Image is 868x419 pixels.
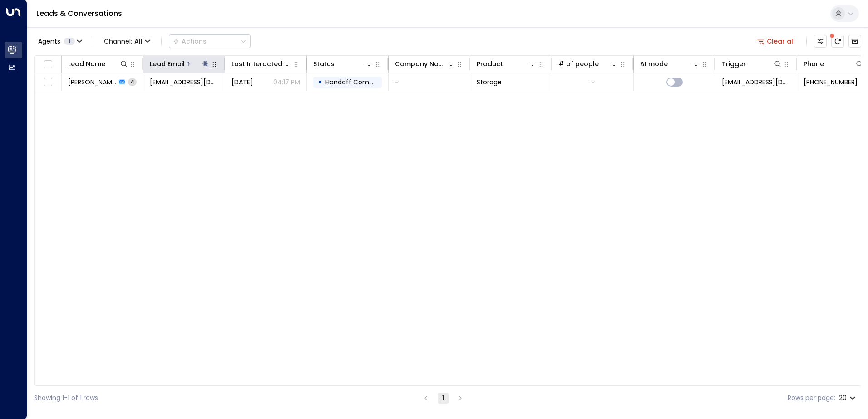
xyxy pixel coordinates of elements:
[318,74,322,90] div: •
[722,58,746,69] div: Trigger
[788,393,835,403] label: Rows per page:
[34,35,85,48] button: Agents1
[100,35,154,48] span: Channel:
[64,38,75,45] span: 1
[839,391,858,404] div: 20
[477,78,502,87] span: Storage
[591,78,595,87] div: -
[169,34,251,48] div: Button group with a nested menu
[395,58,455,69] div: Company Name
[420,392,466,404] nav: pagination navigation
[232,58,292,69] div: Last Interacted
[273,78,300,87] p: 04:17 PM
[34,393,98,403] div: Showing 1-1 of 1 rows
[169,34,251,48] button: Actions
[558,58,599,69] div: # of people
[754,35,799,48] button: Clear all
[42,77,54,88] span: Toggle select row
[804,58,824,69] div: Phone
[848,35,861,48] button: Archived Leads
[722,58,782,69] div: Trigger
[640,58,668,69] div: AI mode
[558,58,619,69] div: # of people
[804,58,864,69] div: Phone
[477,58,503,69] div: Product
[325,78,390,87] span: Handoff Completed
[814,35,827,48] button: Customize
[150,58,185,69] div: Lead Email
[831,35,844,48] span: There are new threads available. Refresh the grid to view the latest updates.
[68,58,128,69] div: Lead Name
[68,58,105,69] div: Lead Name
[100,35,154,48] button: Channel:All
[173,37,207,45] div: Actions
[389,73,470,91] td: -
[42,59,54,70] span: Toggle select all
[313,58,374,69] div: Status
[128,78,137,86] span: 4
[134,38,143,45] span: All
[68,78,116,87] span: Jon Tay
[395,58,446,69] div: Company Name
[640,58,700,69] div: AI mode
[232,78,253,87] span: Yesterday
[38,38,60,44] span: Agents
[150,78,218,87] span: jonathantayar@hotmail.com
[804,78,858,87] span: +447725368636
[150,58,210,69] div: Lead Email
[477,58,537,69] div: Product
[232,58,282,69] div: Last Interacted
[722,78,790,87] span: leads@space-station.co.uk
[313,58,335,69] div: Status
[36,8,122,19] a: Leads & Conversations
[438,393,449,404] button: page 1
